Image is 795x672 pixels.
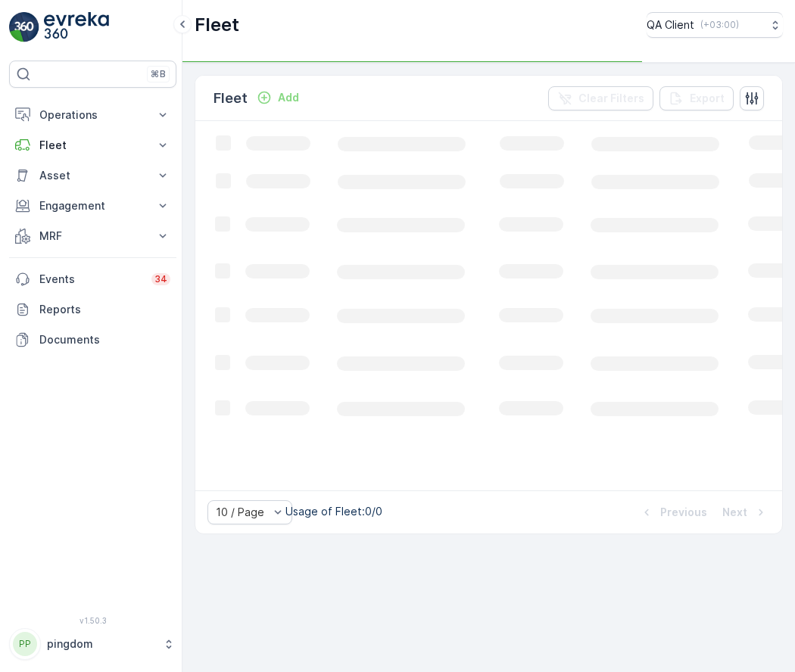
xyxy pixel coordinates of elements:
[39,272,142,287] p: Events
[700,19,739,31] p: ( +03:00 )
[9,130,176,160] button: Fleet
[660,505,707,520] p: Previous
[722,505,747,520] p: Next
[154,273,167,285] p: 34
[44,12,109,42] img: logo_light-DOdMpM7g.png
[9,160,176,191] button: Asset
[9,12,39,42] img: logo
[39,138,146,153] p: Fleet
[638,503,709,521] button: Previous
[9,325,176,355] a: Documents
[214,88,248,109] p: Fleet
[39,107,146,123] p: Operations
[39,198,146,213] p: Engagement
[195,13,239,37] p: Fleet
[9,100,176,130] button: Operations
[13,632,37,656] div: PP
[285,504,382,519] p: Usage of Fleet : 0/0
[251,89,305,107] button: Add
[659,86,734,110] button: Export
[9,294,176,325] a: Reports
[721,503,770,521] button: Next
[39,168,146,183] p: Asset
[9,628,176,660] button: PPpingdom
[647,17,694,33] p: QA Client
[47,636,155,652] p: pingdom
[578,91,644,106] p: Clear Filters
[548,86,653,110] button: Clear Filters
[9,616,176,625] span: v 1.50.3
[9,264,176,294] a: Events34
[39,332,170,347] p: Documents
[39,229,146,244] p: MRF
[9,191,176,221] button: Engagement
[39,302,170,317] p: Reports
[9,221,176,251] button: MRF
[647,12,783,38] button: QA Client(+03:00)
[690,91,725,106] p: Export
[278,90,299,105] p: Add
[151,68,166,80] p: ⌘B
